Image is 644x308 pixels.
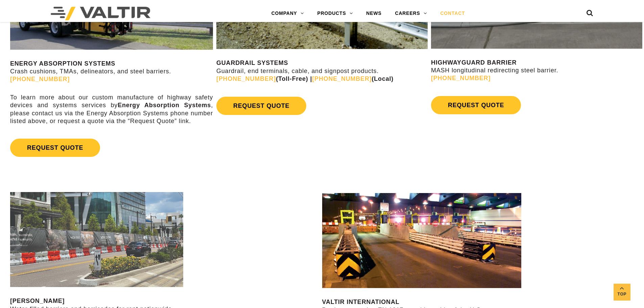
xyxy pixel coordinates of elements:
a: REQUEST QUOTE [431,96,521,114]
strong: ENERGY ABSORPTION SYSTEMS [10,60,115,67]
a: REQUEST QUOTE [10,139,100,157]
img: Valtir [51,7,150,20]
p: Guardrail, end terminals, cable, and signpost products. [216,59,428,83]
a: NEWS [359,7,388,20]
a: CAREERS [388,7,434,20]
span: Top [614,290,630,298]
a: [PHONE_NUMBER] [431,75,491,81]
strong: GUARDRAIL SYSTEMS [216,60,288,66]
a: [PHONE_NUMBER] [216,75,276,82]
strong: [PERSON_NAME] [10,298,65,304]
a: Top [614,284,630,301]
p: MASH longitudinal redirecting steel barrier. [431,59,642,82]
a: PRODUCTS [311,7,360,20]
a: [PHONE_NUMBER] [312,75,372,82]
p: To learn more about our custom manufacture of highway safety devices and systems services by , pl... [10,94,213,125]
strong: VALTIR INTERNATIONAL [322,299,400,305]
strong: Energy Absorption Systems [118,102,211,109]
a: COMPANY [265,7,311,20]
a: CONTACT [433,7,472,20]
a: REQUEST QUOTE [216,97,306,115]
strong: HIGHWAYGUARD BARRIER [431,59,517,66]
p: Crash cushions, TMAs, delineators, and steel barriers. [10,60,213,84]
a: [PHONE_NUMBER] [10,76,70,82]
img: contact us valtir international [322,193,521,288]
strong: (Toll-Free) | (Local) [216,75,393,82]
img: Rentals contact us image [10,192,183,287]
